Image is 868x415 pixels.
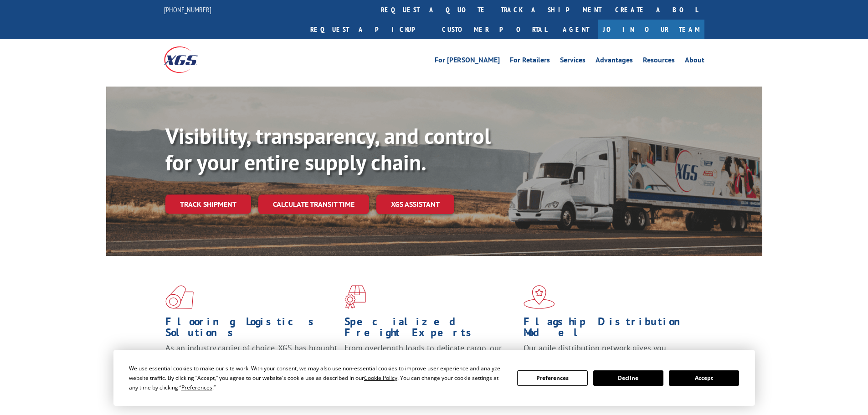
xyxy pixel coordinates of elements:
[524,316,696,343] h1: Flagship Distribution Model
[435,56,500,67] a: For [PERSON_NAME]
[364,374,397,382] span: Cookie Policy
[165,316,338,343] h1: Flooring Logistics Solutions
[593,370,663,386] button: Decline
[258,195,369,214] a: Calculate transit time
[113,350,755,406] div: Cookie Consent Prompt
[669,370,739,386] button: Accept
[524,285,555,309] img: xgs-icon-flagship-distribution-model-red
[517,370,587,386] button: Preferences
[685,56,704,67] a: About
[435,20,554,39] a: Customer Portal
[165,343,337,375] span: As an industry carrier of choice, XGS has brought innovation and dedication to flooring logistics...
[303,20,435,39] a: Request a pickup
[344,316,517,343] h1: Specialized Freight Experts
[129,364,506,392] div: We use essential cookies to make our site work. With your consent, we may also use non-essential ...
[510,56,550,67] a: For Retailers
[165,285,194,309] img: xgs-icon-total-supply-chain-intelligence-red
[344,285,366,309] img: xgs-icon-focused-on-flooring-red
[164,5,211,14] a: [PHONE_NUMBER]
[376,195,454,214] a: XGS ASSISTANT
[643,56,675,67] a: Resources
[344,343,517,383] p: From overlength loads to delicate cargo, our experienced staff knows the best way to move your fr...
[596,56,633,67] a: Advantages
[598,20,704,39] a: Join Our Team
[554,20,598,39] a: Agent
[560,56,586,67] a: Services
[165,122,491,176] b: Visibility, transparency, and control for your entire supply chain.
[181,384,212,391] span: Preferences
[165,195,251,214] a: Track shipment
[524,343,691,364] span: Our agile distribution network gives you nationwide inventory management on demand.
